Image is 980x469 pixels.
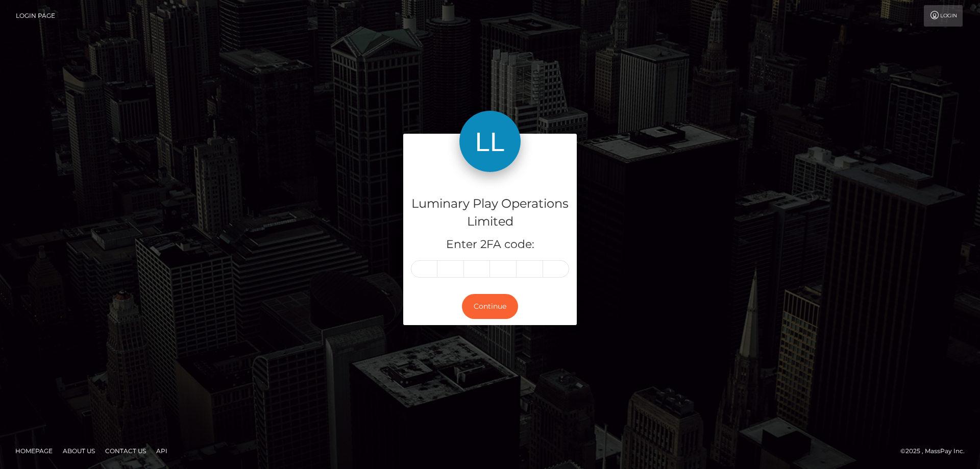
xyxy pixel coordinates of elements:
[152,443,171,459] a: API
[16,5,55,27] a: Login Page
[11,443,57,459] a: Homepage
[411,237,569,253] h5: Enter 2FA code:
[462,294,518,319] button: Continue
[59,443,99,459] a: About Us
[900,446,972,457] div: © 2025 , MassPay Inc.
[459,111,521,172] img: Luminary Play Operations Limited
[411,195,569,231] h4: Luminary Play Operations Limited
[101,443,150,459] a: Contact Us
[924,5,963,27] a: Login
